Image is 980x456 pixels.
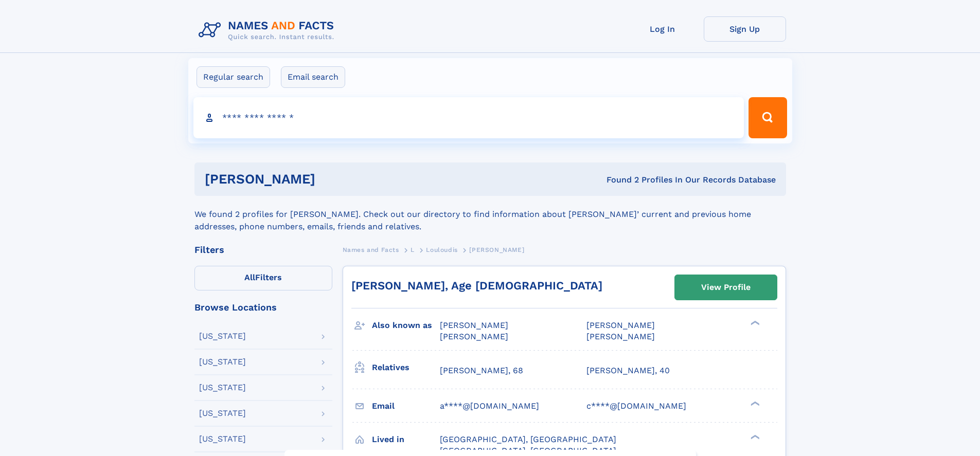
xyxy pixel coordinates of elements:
[372,397,440,415] h3: Email
[372,431,440,448] h3: Lived in
[748,320,760,326] div: ❯
[199,332,246,340] div: [US_STATE]
[440,332,508,341] span: [PERSON_NAME]
[704,16,786,42] a: Sign Up
[586,320,655,330] span: [PERSON_NAME]
[426,243,457,256] a: Louloudis
[194,196,786,233] div: We found 2 profiles for [PERSON_NAME]. Check out our directory to find information about [PERSON_...
[440,434,616,444] span: [GEOGRAPHIC_DATA], [GEOGRAPHIC_DATA]
[586,365,670,376] a: [PERSON_NAME], 40
[194,266,332,290] label: Filters
[411,246,415,253] span: L
[701,276,751,299] div: View Profile
[461,174,776,186] div: Found 2 Profiles In Our Records Database
[194,245,332,254] div: Filters
[194,303,332,312] div: Browse Locations
[426,246,457,253] span: Louloudis
[411,243,415,256] a: L
[586,332,655,341] span: [PERSON_NAME]
[197,66,270,88] label: Regular search
[372,359,440,376] h3: Relatives
[193,97,744,138] input: search input
[199,384,246,392] div: [US_STATE]
[199,358,246,366] div: [US_STATE]
[199,409,246,417] div: [US_STATE]
[372,317,440,334] h3: Also known as
[440,446,616,455] span: [GEOGRAPHIC_DATA], [GEOGRAPHIC_DATA]
[748,433,760,440] div: ❯
[469,246,524,253] span: [PERSON_NAME]
[440,320,508,330] span: [PERSON_NAME]
[244,272,255,282] span: All
[440,365,523,376] a: [PERSON_NAME], 68
[749,97,787,138] button: Search Button
[205,173,461,186] h1: [PERSON_NAME]
[343,243,399,256] a: Names and Facts
[621,16,704,42] a: Log In
[351,279,602,292] a: [PERSON_NAME], Age [DEMOGRAPHIC_DATA]
[675,275,777,300] a: View Profile
[194,16,343,44] img: Logo Names and Facts
[748,400,760,407] div: ❯
[281,66,345,88] label: Email search
[199,435,246,443] div: [US_STATE]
